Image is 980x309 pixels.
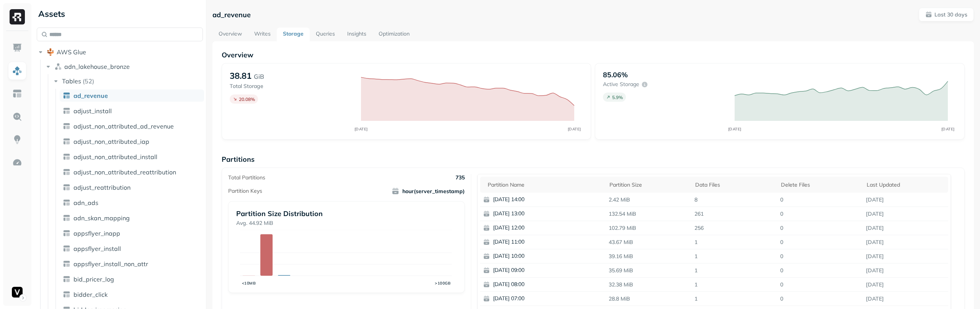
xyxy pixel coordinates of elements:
p: 5.9 % [612,94,623,100]
img: table [63,168,70,176]
p: Total Storage [230,83,353,90]
a: appsflyer_install_non_attr [60,258,204,270]
p: ad_revenue [212,10,251,19]
a: appsflyer_install [60,242,204,255]
p: 132.54 MiB [606,207,691,221]
img: table [63,138,70,145]
tspan: [DATE] [728,127,741,132]
img: Ryft [10,9,25,24]
p: Aug 27, 2025 [863,236,949,249]
button: adn_lakehouse_bronze [44,60,203,73]
p: GiB [254,72,264,81]
p: 735 [456,174,465,181]
p: Aug 27, 2025 [863,207,949,221]
span: appsflyer_install_non_attr [73,260,148,268]
p: 1 [691,236,777,249]
img: table [63,245,70,252]
a: bid_pricer_log [60,273,204,285]
button: [DATE] 09:00 [480,263,570,277]
p: 0 [777,207,863,221]
p: Aug 27, 2025 [863,292,949,306]
tspan: <10MB [242,281,256,286]
img: table [63,184,70,191]
p: [DATE] 07:00 [493,295,567,302]
div: Last updated [867,181,945,189]
span: bidder_click [73,291,108,298]
a: adjust_non_attributed_install [60,151,204,163]
button: [DATE] 12:00 [480,221,570,235]
a: adjust_non_attributed_reattribution [60,166,204,178]
img: Insights [12,135,22,145]
p: 0 [777,292,863,306]
button: Tables(52) [52,75,204,87]
p: ( 52 ) [83,77,94,85]
span: adjust_non_attributed_install [73,153,157,161]
p: 0 [777,278,863,291]
img: table [63,275,70,283]
span: appsflyer_inapp [73,229,120,237]
p: 256 [691,221,777,235]
img: table [63,107,70,115]
img: table [63,260,70,268]
p: 2.42 MiB [606,193,691,207]
tspan: [DATE] [354,127,368,132]
a: adjust_non_attributed_ad_revenue [60,120,204,132]
a: Writes [248,28,277,41]
img: table [63,199,70,207]
p: 32.38 MiB [606,278,691,291]
span: adn_ads [73,199,98,207]
p: 1 [691,264,777,277]
span: appsflyer_install [73,245,121,252]
p: Partition Size Distribution [236,209,457,218]
span: adn_skan_mapping [73,214,130,222]
p: Aug 27, 2025 [863,250,949,263]
div: Assets [37,8,203,20]
span: AWS Glue [57,48,86,56]
p: 0 [777,250,863,263]
a: adn_ads [60,197,204,209]
p: 1 [691,250,777,263]
p: Aug 27, 2025 [863,221,949,235]
button: [DATE] 08:00 [480,278,570,291]
p: 39.16 MiB [606,250,691,263]
p: 38.81 [230,70,252,81]
p: 8 [691,193,777,207]
p: [DATE] 10:00 [493,252,567,260]
p: 0 [777,264,863,277]
a: adjust_install [60,105,204,117]
span: adjust_non_attributed_iap [73,138,149,145]
p: Last 30 days [934,11,967,18]
p: [DATE] 14:00 [493,196,567,203]
button: [DATE] 10:00 [480,249,570,263]
img: namespace [54,63,62,70]
p: Partitions [222,155,965,164]
a: adjust_reattribution [60,181,204,194]
p: [DATE] 12:00 [493,224,567,232]
button: [DATE] 11:00 [480,235,570,249]
a: bidder_click [60,288,204,301]
span: hour(server_timestamp) [392,187,465,195]
div: Partition size [609,181,688,189]
a: Optimization [372,28,416,41]
span: adjust_non_attributed_reattribution [73,168,176,176]
img: table [63,291,70,298]
p: [DATE] 09:00 [493,267,567,274]
p: 35.69 MiB [606,264,691,277]
img: Voodoo [12,287,23,298]
p: 85.06% [603,70,628,79]
span: Tables [62,77,81,85]
span: adn_lakehouse_bronze [64,63,130,70]
a: Overview [212,28,248,41]
p: 0 [777,193,863,207]
a: Storage [277,28,310,41]
p: 0 [777,221,863,235]
img: table [63,122,70,130]
a: Queries [310,28,341,41]
img: Optimization [12,158,22,168]
button: [DATE] 07:00 [480,292,570,306]
img: table [63,92,70,99]
p: Partition Keys [228,187,262,195]
span: adjust_non_attributed_ad_revenue [73,122,174,130]
p: 261 [691,207,777,221]
img: root [47,48,54,56]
